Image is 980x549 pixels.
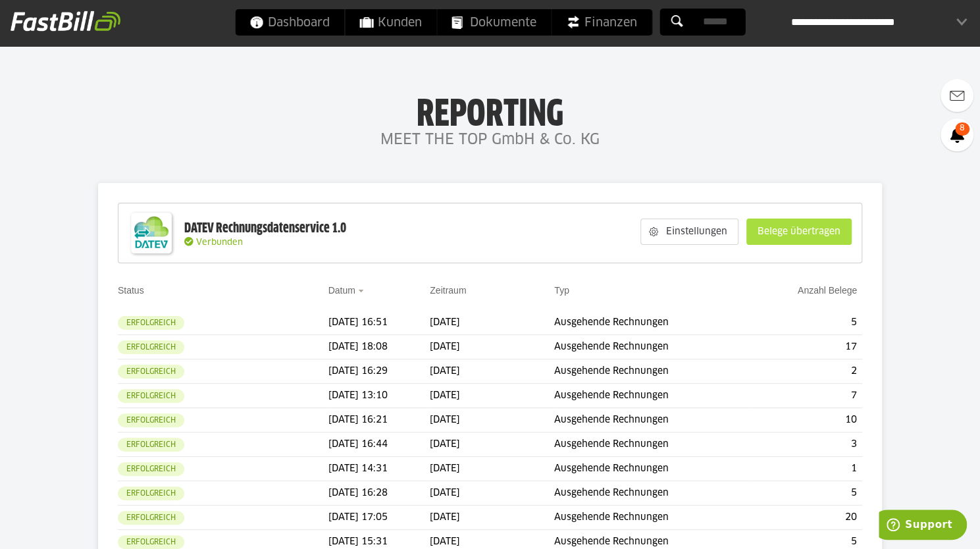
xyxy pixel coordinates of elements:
[751,506,862,530] td: 20
[118,316,184,330] sl-badge: Erfolgreich
[941,118,973,151] a: 8
[328,506,430,530] td: [DATE] 17:05
[554,311,751,335] td: Ausgehende Rechnungen
[235,9,344,36] a: Dashboard
[184,220,346,237] div: DATEV Rechnungsdatenservice 1.0
[437,9,551,36] a: Dokumente
[955,122,969,136] span: 8
[430,506,554,530] td: [DATE]
[118,486,184,500] sl-badge: Erfolgreich
[430,408,554,432] td: [DATE]
[879,510,967,542] iframe: Öffnet ein Widget, in dem Sie weitere Informationen finden
[328,408,430,432] td: [DATE] 16:21
[554,481,751,506] td: Ausgehende Rechnungen
[118,285,144,296] a: Status
[554,432,751,457] td: Ausgehende Rechnungen
[359,9,422,36] span: Kunden
[430,384,554,408] td: [DATE]
[751,359,862,384] td: 2
[430,359,554,384] td: [DATE]
[430,457,554,481] td: [DATE]
[554,359,751,384] td: Ausgehende Rechnungen
[751,311,862,335] td: 5
[751,481,862,506] td: 5
[554,384,751,408] td: Ausgehende Rechnungen
[118,438,184,452] sl-badge: Erfolgreich
[132,93,848,127] h1: Reporting
[328,481,430,506] td: [DATE] 16:28
[554,457,751,481] td: Ausgehende Rechnungen
[328,285,355,296] a: Datum
[345,9,436,36] a: Kunden
[554,285,569,296] a: Typ
[118,462,184,476] sl-badge: Erfolgreich
[11,11,120,32] img: fastbill_logo_white.png
[328,359,430,384] td: [DATE] 16:29
[430,432,554,457] td: [DATE]
[328,384,430,408] td: [DATE] 13:10
[552,9,652,36] a: Finanzen
[751,335,862,359] td: 17
[118,340,184,354] sl-badge: Erfolgreich
[430,481,554,506] td: [DATE]
[125,207,178,259] img: DATEV-Datenservice Logo
[118,365,184,379] sl-badge: Erfolgreich
[640,219,738,245] sl-button: Einstellungen
[118,389,184,403] sl-badge: Erfolgreich
[328,457,430,481] td: [DATE] 14:31
[798,285,857,296] a: Anzahl Belege
[451,9,536,36] span: Dokumente
[328,335,430,359] td: [DATE] 18:08
[430,285,466,296] a: Zeitraum
[751,432,862,457] td: 3
[554,408,751,432] td: Ausgehende Rechnungen
[566,9,637,36] span: Finanzen
[751,457,862,481] td: 1
[358,290,367,292] img: sort_desc.gif
[118,535,184,549] sl-badge: Erfolgreich
[118,511,184,525] sl-badge: Erfolgreich
[554,335,751,359] td: Ausgehende Rechnungen
[328,432,430,457] td: [DATE] 16:44
[249,9,330,36] span: Dashboard
[430,311,554,335] td: [DATE]
[196,238,243,247] span: Verbunden
[554,506,751,530] td: Ausgehende Rechnungen
[328,311,430,335] td: [DATE] 16:51
[430,335,554,359] td: [DATE]
[118,413,184,427] sl-badge: Erfolgreich
[751,384,862,408] td: 7
[751,408,862,432] td: 10
[746,219,852,245] sl-button: Belege übertragen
